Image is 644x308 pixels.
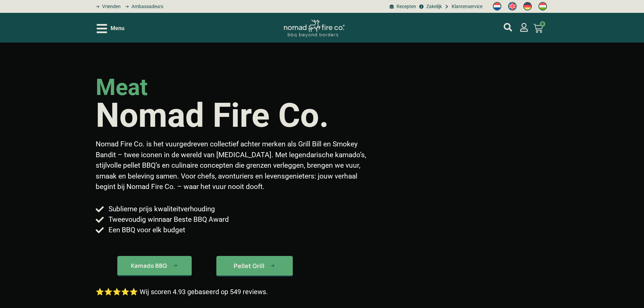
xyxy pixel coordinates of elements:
a: grill bill vrienden [93,3,121,10]
span: Ambassadeurs [130,3,163,10]
a: Switch to Hongaars [535,0,550,13]
span: Kamado BBQ [131,263,167,268]
a: kamado bbq [117,256,192,276]
span: Zakelijk [425,3,442,10]
p: Nomad Fire Co. is het vuurgedreven collectief achter merken als Grill Bill en Smokey Bandit – twe... [96,139,372,192]
span: Pellet Grill [234,263,264,269]
span: Een BBQ voor elk budget [107,225,185,235]
img: Nomad Logo [284,20,344,38]
h1: Nomad Fire Co. [96,99,329,132]
a: grill bill klantenservice [444,3,482,10]
img: Nederlands [493,2,501,10]
a: grill bill ambassadors [122,3,163,10]
a: kamado bbq [216,256,293,277]
p: ⭐⭐⭐⭐⭐ Wij scoren 4.93 gebaseerd op 549 reviews. [96,287,268,297]
img: Engels [508,2,517,10]
a: mijn account [504,23,512,31]
span: Tweevoudig winnaar Beste BBQ Award [107,214,229,225]
img: Duits [523,2,532,10]
a: 0 [525,20,551,37]
a: Switch to Engels [505,0,520,13]
span: Menu [111,24,124,32]
span: Recepten [395,3,416,10]
a: mijn account [520,23,528,32]
h2: meat [96,76,148,99]
a: grill bill zakeljk [418,3,442,10]
span: 0 [540,21,545,27]
span: Vrienden [100,3,121,10]
a: BBQ recepten [388,3,416,10]
div: Open/Close Menu [97,23,124,34]
img: Hongaars [539,2,547,10]
a: Switch to Duits [520,0,535,13]
span: Sublieme prijs kwaliteitverhouding [107,204,215,214]
span: Klantenservice [450,3,482,10]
